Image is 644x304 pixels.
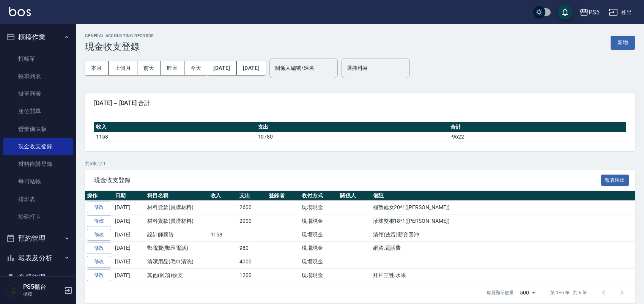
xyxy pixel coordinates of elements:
[94,132,256,142] td: 1158
[557,5,573,20] button: save
[85,61,109,75] button: 本月
[3,138,73,155] a: 現金收支登錄
[137,61,161,75] button: 前天
[3,268,73,287] button: 客戶管理
[145,214,209,228] td: 材料貨款(員購材料)
[3,27,73,47] button: 櫃檯作業
[371,191,635,201] th: 備註
[3,248,73,268] button: 報表及分析
[371,241,635,255] td: 網路.電話費
[371,228,635,241] td: 清領(皮蛋)薪資回沖
[113,255,145,269] td: [DATE]
[3,85,73,102] a: 掛單列表
[371,201,635,214] td: 極致處女20*1([PERSON_NAME])
[576,5,603,20] button: PS5
[550,289,587,296] p: 第 1–6 筆 共 6 筆
[449,132,626,142] td: -9622
[113,228,145,241] td: [DATE]
[267,191,300,201] th: 登錄者
[300,255,338,269] td: 現場現金
[611,36,635,50] button: 新增
[145,228,209,241] td: 設計師薪資
[606,5,635,19] button: 登出
[449,122,626,132] th: 合計
[87,256,111,268] a: 修改
[209,228,238,241] td: 1158
[589,8,600,17] div: PS5
[87,269,111,281] a: 修改
[145,191,209,201] th: 科目名稱
[3,208,73,225] a: 掃碼打卡
[371,214,635,228] td: 珍珠雙棍18*1([PERSON_NAME])
[238,255,267,269] td: 4000
[87,215,111,227] a: 修改
[487,289,514,296] p: 每頁顯示數量
[23,291,62,298] p: 櫃檯
[238,241,267,255] td: 980
[113,201,145,214] td: [DATE]
[209,191,238,201] th: 收入
[517,282,538,303] div: 500
[611,39,635,46] a: 新增
[113,191,145,201] th: 日期
[237,61,266,75] button: [DATE]
[300,214,338,228] td: 現場現金
[300,228,338,241] td: 現場現金
[87,229,111,241] a: 修改
[338,191,371,201] th: 關係人
[94,122,256,132] th: 收入
[85,33,154,38] h2: GENERAL ACCOUNTING RECORDS
[85,41,154,52] h3: 現金收支登錄
[113,241,145,255] td: [DATE]
[161,61,184,75] button: 昨天
[3,228,73,248] button: 預約管理
[300,191,338,201] th: 收付方式
[145,241,209,255] td: 郵電費(郵匯電話)
[145,201,209,214] td: 材料貨款(員購材料)
[238,214,267,228] td: 2000
[300,241,338,255] td: 現場現金
[3,120,73,138] a: 營業儀表板
[3,50,73,68] a: 打帳單
[238,269,267,282] td: 1200
[145,269,209,282] td: 其他(雜項)收支
[23,283,62,291] h5: PS5櫃台
[113,214,145,228] td: [DATE]
[113,269,145,282] td: [DATE]
[145,255,209,269] td: 清潔用品(毛巾清洗)
[207,61,236,75] button: [DATE]
[238,201,267,214] td: 2600
[85,191,113,201] th: 操作
[6,283,21,298] img: Person
[300,201,338,214] td: 現場現金
[9,7,31,16] img: Logo
[300,269,338,282] td: 現場現金
[184,61,208,75] button: 今天
[87,243,111,254] a: 修改
[87,202,111,213] a: 修改
[3,173,73,190] a: 每日結帳
[3,155,73,173] a: 材料自購登錄
[94,99,626,107] span: [DATE] ~ [DATE] 合計
[109,61,137,75] button: 上個月
[85,160,635,167] p: 共 6 筆, 1 / 1
[238,191,267,201] th: 支出
[256,122,449,132] th: 支出
[94,176,601,184] span: 現金收支登錄
[3,102,73,120] a: 座位開單
[601,176,629,183] a: 報表匯出
[371,269,635,282] td: 拜拜三牲.水果
[3,191,73,208] a: 排班表
[601,175,629,186] button: 報表匯出
[256,132,449,142] td: 10780
[3,68,73,85] a: 帳單列表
